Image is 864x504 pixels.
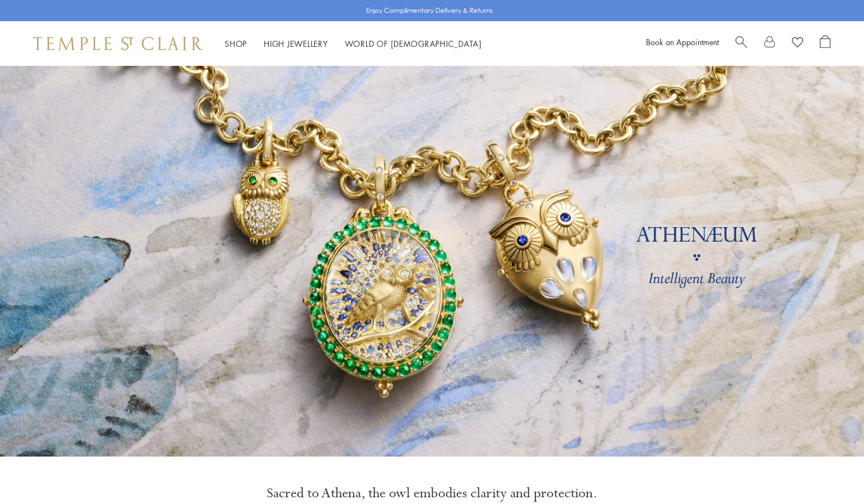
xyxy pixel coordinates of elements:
img: Temple St. Clair [34,37,202,50]
a: High JewelleryHigh Jewellery [264,38,328,49]
p: Enjoy Complimentary Delivery & Returns [366,5,493,16]
a: ShopShop [225,38,247,49]
nav: Main navigation [225,37,482,51]
a: Search [735,35,747,52]
a: Book an Appointment [646,36,719,47]
a: Open Shopping Bag [820,35,830,52]
a: World of [DEMOGRAPHIC_DATA]World of [DEMOGRAPHIC_DATA] [345,38,482,49]
a: View Wishlist [792,35,803,52]
iframe: Gorgias live chat messenger [808,452,853,493]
